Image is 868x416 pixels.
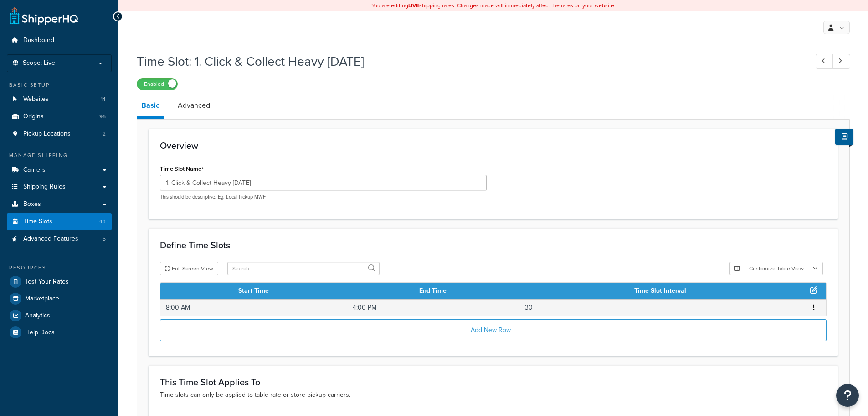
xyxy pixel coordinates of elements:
span: Dashboard [23,37,54,44]
td: 4:00 PM [347,299,519,316]
span: Help Docs [25,329,55,337]
span: 5 [103,235,106,243]
a: Shipping Rules [7,179,112,195]
span: Shipping Rules [23,183,66,191]
span: Test Your Rates [25,278,69,286]
a: Marketplace [7,290,112,307]
a: Test Your Rates [7,274,112,290]
b: LIVE [408,1,419,10]
td: 30 [519,299,801,316]
li: Advanced Features [7,231,112,247]
a: Help Docs [7,324,112,341]
a: Analytics [7,307,112,324]
span: Websites [23,95,49,103]
a: Previous Record [816,54,833,69]
span: Analytics [25,312,50,320]
a: Advanced [173,95,215,116]
input: Search [227,262,380,275]
p: This should be descriptive. Eg. Local Pickup MWF [160,194,487,200]
button: Show Help Docs [835,129,853,145]
button: Full Screen View [160,262,218,275]
a: Pickup Locations2 [7,126,112,142]
li: Time Slots [7,213,112,230]
span: Time Slots [23,218,52,226]
th: Time Slot Interval [519,283,801,299]
label: Enabled [137,79,177,90]
a: Boxes [7,196,112,213]
a: Next Record [832,54,850,69]
span: Origins [23,113,44,121]
label: Time Slot Name [160,165,204,173]
th: Start Time [160,283,347,299]
th: End Time [347,283,519,299]
button: Open Resource Center [836,384,859,407]
span: Pickup Locations [23,130,71,138]
span: 96 [99,113,106,121]
p: Time slots can only be applied to table rate or store pickup carriers. [160,390,827,400]
a: Advanced Features5 [7,231,112,247]
button: Customize Table View [729,262,823,275]
a: Dashboard [7,32,112,49]
h1: Time Slot: 1. Click & Collect Heavy [DATE] [137,53,799,70]
a: Time Slots43 [7,213,112,230]
li: Websites [7,91,112,108]
a: Carriers [7,162,112,179]
a: Origins96 [7,108,112,125]
h3: This Time Slot Applies To [160,377,827,387]
h3: Overview [160,141,827,151]
div: Basic Setup [7,81,112,89]
div: Manage Shipping [7,152,112,159]
span: Scope: Live [23,59,55,67]
li: Origins [7,108,112,125]
li: Pickup Locations [7,126,112,142]
span: Advanced Features [23,235,78,243]
h3: Define Time Slots [160,240,827,250]
td: 8:00 AM [160,299,347,316]
a: Websites14 [7,91,112,108]
div: Resources [7,264,112,272]
span: Boxes [23,200,41,208]
span: Marketplace [25,295,59,303]
span: 43 [99,218,106,226]
span: 2 [103,130,106,138]
a: Basic [137,95,164,119]
span: 14 [101,95,106,103]
span: Carriers [23,166,46,174]
button: Add New Row + [160,319,827,341]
